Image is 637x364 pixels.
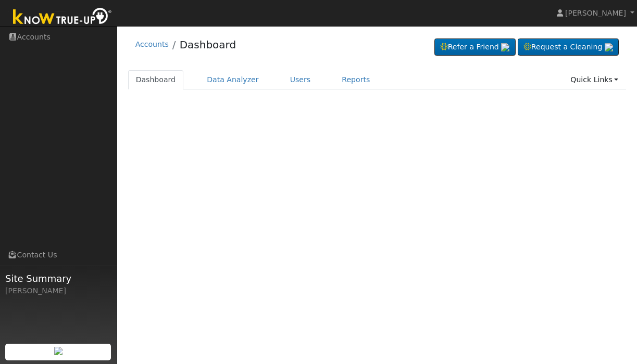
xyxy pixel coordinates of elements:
a: Request a Cleaning [518,38,619,56]
a: Dashboard [180,38,236,51]
div: [PERSON_NAME] [5,285,111,296]
img: Know True-Up [8,6,117,29]
a: Refer a Friend [434,38,516,56]
a: Dashboard [128,70,184,89]
img: retrieve [54,347,63,355]
span: Site Summary [5,271,111,285]
span: [PERSON_NAME] [565,9,626,17]
img: retrieve [605,43,613,51]
a: Accounts [135,40,169,48]
a: Reports [334,70,378,89]
a: Users [282,70,319,89]
img: retrieve [501,43,509,51]
a: Quick Links [563,70,626,89]
a: Data Analyzer [199,70,267,89]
